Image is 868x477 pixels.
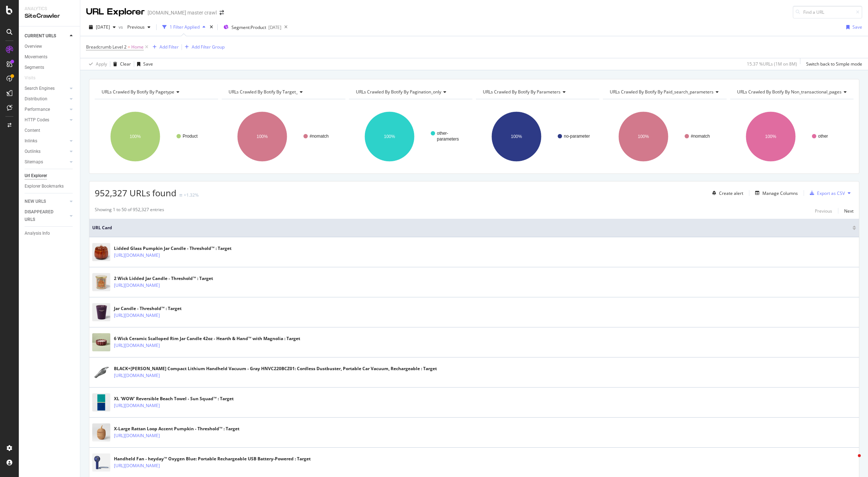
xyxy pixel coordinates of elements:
a: Distribution [25,95,68,103]
div: Analytics [25,6,74,12]
a: [URL][DOMAIN_NAME] [114,342,160,349]
img: main image [92,243,110,261]
text: Product [183,134,198,139]
div: Handheld Fan - heyday™ Oxygen Blue: Portable Rechargeable USB Battery-Powered : Target [114,456,311,462]
span: URL Card [92,225,851,231]
button: Add Filter [150,43,179,51]
div: Distribution [25,95,47,103]
div: BLACK+[PERSON_NAME] Compact Lithium Handheld Vacuum - Gray HNVC220BCZ01: Cordless Dustbuster, Por... [114,365,437,372]
div: Url Explorer [25,172,47,180]
div: [DATE] [268,24,281,30]
span: = [128,44,130,50]
div: Save [852,24,862,30]
a: [URL][DOMAIN_NAME] [114,432,160,439]
svg: A chart. [603,105,726,168]
div: arrow-right-arrow-left [220,10,224,15]
span: URLs Crawled By Botify By target_ [229,89,298,95]
div: X-Large Rattan Loop Accent Pumpkin - Threshold™ : Target [114,426,239,432]
a: Inlinks [25,137,68,145]
a: Sitemaps [25,158,68,166]
span: Previous [124,24,145,30]
button: Save [134,58,153,70]
a: Search Engines [25,85,68,92]
div: A chart. [476,105,599,168]
div: Save [143,61,153,67]
span: URLs Crawled By Botify By pagetype [102,89,174,95]
div: Explorer Bookmarks [25,183,64,190]
div: Overview [25,43,42,50]
div: Create alert [719,190,743,196]
div: Inlinks [25,137,37,145]
span: URLs Crawled By Botify By paid_search_parameters [610,89,714,95]
svg: A chart. [730,105,854,168]
button: Manage Columns [752,189,798,197]
svg: A chart. [349,105,472,168]
div: Jar Candle - Threshold™ : Target [114,305,191,312]
button: Segment:Product[DATE] [221,21,281,33]
a: Movements [25,53,75,61]
div: URL Explorer [86,6,145,18]
div: [DOMAIN_NAME] master crawl [148,9,217,16]
button: Previous [815,206,832,215]
img: main image [92,453,110,472]
a: Analysis Info [25,230,75,237]
img: main image [92,363,110,381]
button: Clear [110,58,131,70]
a: Content [25,127,75,134]
text: #nomatch [691,134,710,139]
div: Clear [120,61,131,67]
div: 1 Filter Applied [170,24,200,30]
svg: A chart. [222,105,345,168]
div: XL 'WOW' Reversible Beach Towel - Sun Squad™ : Target [114,396,234,402]
div: Switch back to Simple mode [806,61,862,67]
div: Content [25,127,40,134]
div: Segments [25,64,44,71]
div: Next [844,208,854,214]
span: 2025 Sep. 1st [96,24,110,30]
span: 952,327 URLs found [95,187,176,199]
div: Sitemaps [25,158,43,166]
button: Save [843,21,862,33]
div: NEW URLS [25,198,46,205]
text: 100% [765,134,776,139]
div: times [208,24,214,31]
span: Segment: Product [231,24,266,30]
a: HTTP Codes [25,116,68,124]
text: 100% [638,134,649,139]
a: Segments [25,64,75,71]
img: Equal [179,194,182,196]
h4: URLs Crawled By Botify By target_ [227,86,339,98]
text: other [818,134,828,139]
div: Manage Columns [762,190,798,196]
span: URLs Crawled By Botify By parameters [483,89,561,95]
img: main image [92,333,110,351]
div: Apply [96,61,107,67]
div: SiteCrawler [25,12,74,20]
a: [URL][DOMAIN_NAME] [114,462,160,469]
div: Movements [25,53,47,61]
a: [URL][DOMAIN_NAME] [114,372,160,379]
div: Showing 1 to 50 of 952,327 entries [95,206,164,215]
div: Performance [25,106,50,113]
div: 6 Wick Ceramic Scalloped Rim Jar Candle 42oz - Hearth & Hand™ with Magnolia : Target [114,335,300,342]
a: [URL][DOMAIN_NAME] [114,252,160,259]
button: Export as CSV [807,187,845,199]
button: Switch back to Simple mode [803,58,862,70]
a: CURRENT URLS [25,32,68,40]
div: Lidded Glass Pumpkin Jar Candle - Threshold™ : Target [114,245,231,252]
div: A chart. [95,105,218,168]
span: vs [119,24,124,30]
a: NEW URLS [25,198,68,205]
text: other- [437,131,448,136]
h4: URLs Crawled By Botify By paid_search_parameters [608,86,724,98]
a: Outlinks [25,148,68,155]
span: Home [131,42,144,52]
text: no-parameter [564,134,590,139]
button: 1 Filter Applied [159,21,208,33]
div: Previous [815,208,832,214]
div: Analysis Info [25,230,50,237]
text: parameters [437,137,459,142]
